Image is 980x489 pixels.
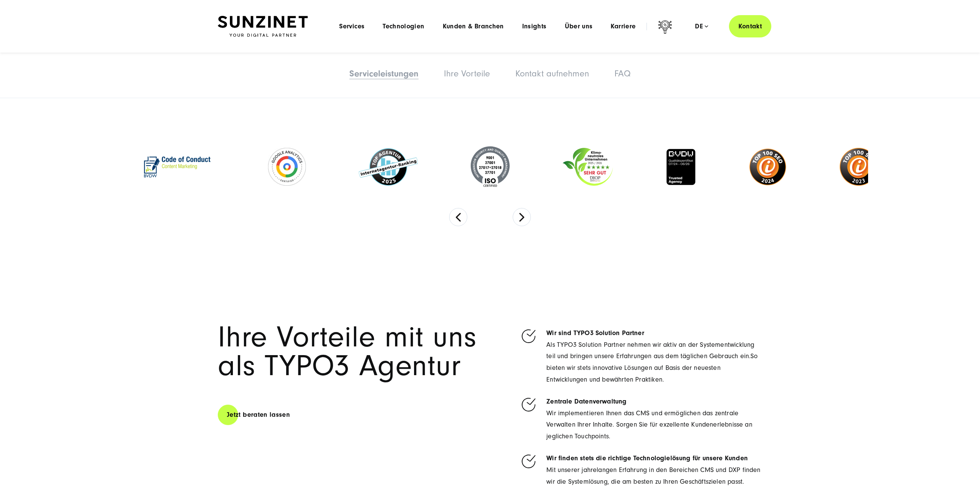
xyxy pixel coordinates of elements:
[471,146,510,188] img: ISO-Siegel_2024_hell
[546,329,644,337] strong: Wir sind TYPO3 Solution Partner
[611,23,636,30] a: Karriere
[546,409,752,440] span: Wir implementieren Ihnen das CMS und ermöglichen das zentrale Verwalten Ihrer Inhalte. Sorgen Sie...
[546,329,758,383] span: Als TYPO3 Solution Partner nehmen wir aktiv an der Systementwicklung teil und bringen unsere Erfa...
[546,397,626,405] strong: Zentrale Datenverwaltung
[513,208,531,226] button: Next
[268,148,306,186] img: Google Analytics Certified Partner - Storyblok Agentur SUNZINET
[695,23,708,30] div: de
[546,454,748,462] strong: Wir finden stets die richtige Technologielösung für unsere Kunden
[383,23,424,30] a: Technologien
[218,16,308,37] img: SUNZINET Full Service Digital Agentur
[444,68,490,79] a: Ihre Vorteile
[449,208,467,226] button: Previous
[218,320,477,383] span: Ihre Vorteile mit uns als TYPO3 Agentur
[563,148,613,186] img: Klimaneutrales Unternehmen - Storyblok Agentur SUNZINET
[840,148,878,186] img: Ibusiness Top SEO 2023 Ranking
[515,68,589,79] a: Kontakt aufnehmen
[546,466,760,486] span: Mit unserer jahrelangen Erfahrung in den Bereichen CMS und DXP finden wir die Systemlösung, die a...
[729,15,771,37] a: Kontakt
[546,352,758,383] span: So bieten wir stets innovative Lösungen auf Basis der neuesten Entwicklungen und bewährten Prakti...
[522,23,547,30] a: Insights
[349,68,419,79] a: Serviceleistungen
[614,68,631,79] a: FAQ
[565,23,593,30] a: Über uns
[339,23,364,30] a: Services
[218,404,299,425] a: Jetzt beraten lassen
[749,148,787,186] img: Top 100 SEO Q1 2024 - Storyblok Agentur SUNZINET
[443,23,504,30] a: Kunden & Branchen
[140,152,215,182] img: BVDW Code of Conduct badge - Storyblok Agentur SUNZINET
[666,148,696,186] img: BVDW Quality certificate - Storyblok Agentur SUNZINET
[359,148,418,186] img: Top Internetagentur und Full Service Digitalagentur SUNZINET - 2024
